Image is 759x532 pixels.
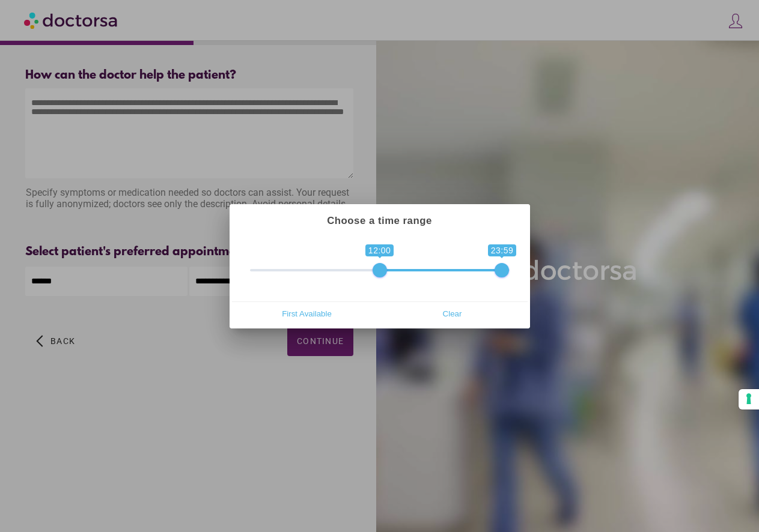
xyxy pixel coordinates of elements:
button: Your consent preferences for tracking technologies [739,389,759,410]
span: First Available [238,305,376,323]
strong: Choose a time range [327,215,432,226]
button: Clear [380,304,525,324]
span: 12:00 [365,244,394,256]
button: First Available [234,304,380,324]
span: 23:59 [488,244,517,256]
span: Clear [383,305,522,323]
